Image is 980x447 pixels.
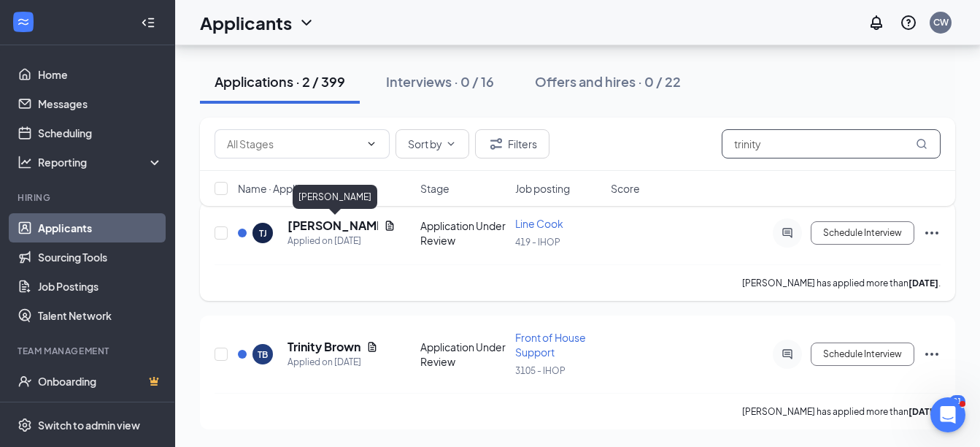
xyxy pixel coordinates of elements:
div: Hiring [18,191,160,204]
div: Applications · 2 / 399 [215,72,345,91]
a: Scheduling [38,118,163,148]
svg: ChevronDown [366,138,377,150]
div: Team Management [18,345,160,357]
iframe: Intercom live chat [930,397,965,432]
svg: Analysis [18,155,32,169]
span: Sort by [408,139,442,149]
svg: Settings [18,418,32,432]
div: Applied on [DATE] [288,355,378,370]
p: [PERSON_NAME] has applied more than . [742,277,941,289]
div: Application Under Review [420,340,507,369]
span: 419 - IHOP [515,237,560,248]
div: Application Under Review [420,218,507,248]
input: Search in applications [722,129,941,158]
span: Job posting [515,181,570,196]
button: Filter Filters [475,129,549,158]
a: Messages [38,89,163,118]
div: Interviews · 0 / 16 [386,72,494,91]
svg: ActiveChat [779,348,796,360]
div: TB [258,348,268,361]
a: Talent Network [38,301,163,330]
span: Stage [420,181,450,196]
svg: ActiveChat [779,227,796,239]
svg: Collapse [141,15,155,30]
div: [PERSON_NAME] [293,185,377,209]
span: Front of House Support [515,331,586,359]
p: [PERSON_NAME] has applied more than . [742,405,941,418]
button: Sort byChevronDown [396,129,469,158]
div: Reporting [38,155,163,169]
svg: Document [384,220,396,232]
h5: Trinity Brown [288,339,360,355]
button: Schedule Interview [811,221,914,245]
div: Applied on [DATE] [288,234,396,248]
h1: Applicants [200,10,292,35]
b: [DATE] [908,406,938,417]
svg: Notifications [868,14,885,31]
a: Applicants [38,213,163,242]
svg: QuestionInfo [900,14,917,31]
div: CW [933,16,949,28]
svg: Document [366,341,378,353]
span: Line Cook [515,217,563,230]
h5: [PERSON_NAME] [288,218,378,234]
div: TJ [259,227,267,240]
a: Home [38,60,163,89]
svg: ChevronDown [298,14,315,31]
span: 3105 - IHOP [515,365,566,376]
a: Job Postings [38,272,163,301]
svg: Ellipses [923,224,941,242]
input: All Stages [227,136,360,152]
span: Name · Applied On [238,181,326,196]
svg: Filter [487,135,505,153]
svg: Ellipses [923,345,941,363]
span: Score [611,181,640,196]
div: Offers and hires · 0 / 22 [535,72,681,91]
a: TeamCrown [38,396,163,425]
svg: WorkstreamLogo [16,15,31,29]
a: OnboardingCrown [38,367,163,396]
svg: ChevronDown [445,138,457,150]
b: [DATE] [908,278,938,289]
div: Switch to admin view [38,418,140,432]
button: Schedule Interview [811,343,914,366]
a: Sourcing Tools [38,242,163,272]
div: 21 [949,395,965,408]
svg: MagnifyingGlass [916,138,927,150]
